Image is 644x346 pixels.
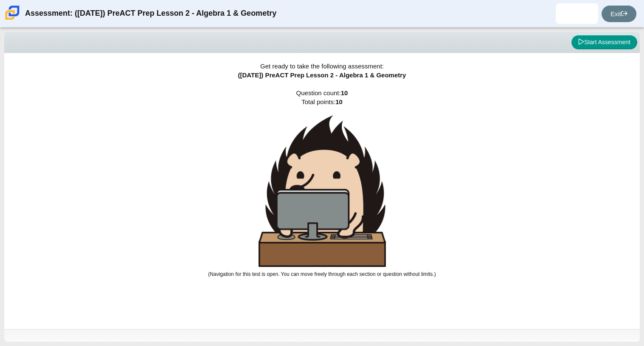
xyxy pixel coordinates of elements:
[259,115,386,267] img: hedgehog-behind-computer-large.png
[238,71,406,79] span: ([DATE]) PreACT Prep Lesson 2 - Algebra 1 & Geometry
[335,98,343,105] b: 10
[208,89,436,277] span: Question count: Total points:
[341,89,348,96] b: 10
[208,271,436,277] small: (Navigation for this test is open. You can move freely through each section or question without l...
[25,3,276,24] div: Assessment: ([DATE]) PreACT Prep Lesson 2 - Algebra 1 & Geometry
[602,6,636,22] a: Exit
[571,35,637,50] button: Start Assessment
[3,16,21,23] a: Carmen School of Science & Technology
[570,7,584,20] img: isiah.posey-willia.7jungM
[260,62,384,70] span: Get ready to take the following assessment:
[3,4,21,22] img: Carmen School of Science & Technology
